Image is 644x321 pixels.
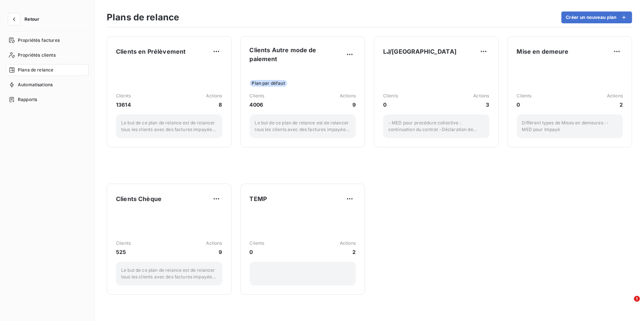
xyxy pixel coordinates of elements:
[383,47,457,56] span: LJ/[GEOGRAPHIC_DATA]
[6,13,45,25] button: Retour
[517,47,569,56] span: Mise en demeure
[206,240,222,247] span: Actions
[6,64,89,76] a: Plans de relance
[18,81,53,88] span: Automatisations
[340,101,356,108] span: 9
[255,120,351,133] p: Le but de ce plan de relance est de relancer tous les clients avec des factures impayées dont leu...
[517,93,532,99] span: Clients
[18,37,60,44] span: Propriétés factures
[206,101,222,108] span: 8
[18,67,53,73] span: Plans de relance
[340,240,356,247] span: Actions
[473,93,489,99] span: Actions
[6,49,89,61] a: Propriétés clients
[340,248,356,256] span: 2
[116,47,186,56] span: Clients en Prélèvement
[607,101,623,108] span: 2
[116,248,131,256] span: 525
[18,96,37,103] span: Rapports
[634,296,640,302] span: 1
[116,240,131,247] span: Clients
[6,34,89,46] a: Propriétés factures
[388,120,484,133] p: - MED pour procédure collective : continuation du contrat -Déclaration de créances
[121,267,217,280] p: Le but de ce plan de relance est de relancer tous les clients avec des factures impayées dont leu...
[6,94,89,106] a: Rapports
[607,93,623,99] span: Actions
[383,101,398,108] span: 0
[206,248,222,256] span: 9
[250,240,265,247] span: Clients
[116,194,162,203] span: Clients Chèque
[6,79,89,91] a: Automatisations
[206,93,222,99] span: Actions
[340,93,356,99] span: Actions
[522,120,618,133] p: Différent types de Mises en demeures : -MED pour Impayé
[250,46,344,63] span: Clients Autre mode de paiement
[250,80,287,87] span: Plan par défaut
[250,101,265,108] span: 4006
[116,101,131,108] span: 13614
[24,17,39,21] span: Retour
[18,52,56,58] span: Propriétés clients
[250,194,267,203] span: TEMP
[619,296,637,314] iframe: Intercom live chat
[561,11,632,23] button: Créer un nouveau plan
[383,93,398,99] span: Clients
[107,11,179,24] h3: Plans de relance
[250,248,265,256] span: 0
[116,93,131,99] span: Clients
[121,120,217,133] p: Le but de ce plan de relance est de relancer tous les clients avec des factures impayées dont leu...
[250,93,265,99] span: Clients
[473,101,489,108] span: 3
[517,101,532,108] span: 0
